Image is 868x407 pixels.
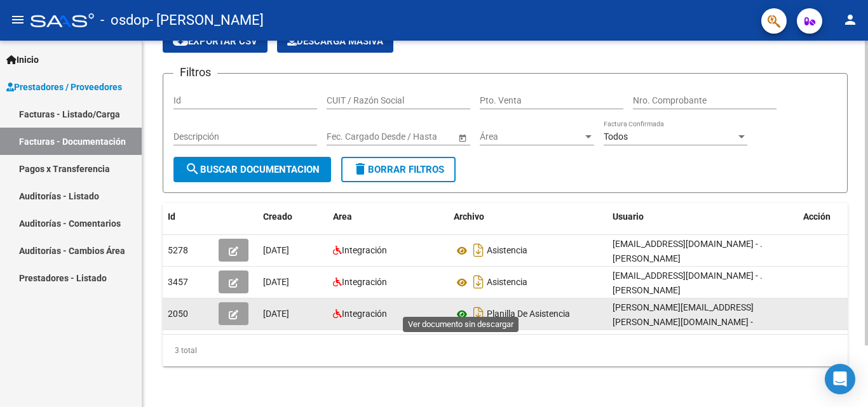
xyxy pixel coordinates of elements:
[327,131,373,142] input: Fecha inicio
[803,211,831,222] span: Acción
[342,245,387,255] span: Integración
[263,245,289,255] span: [DATE]
[168,245,188,255] span: 5278
[263,277,289,287] span: [DATE]
[470,240,487,260] i: Descargar documento
[163,203,214,230] datatable-header-cell: Id
[342,309,387,319] span: Integración
[277,30,393,53] button: Descarga Masiva
[173,36,257,47] span: Exportar CSV
[487,309,570,319] span: Planilla De Asistencia
[604,131,628,142] span: Todos
[613,302,754,342] span: [PERSON_NAME][EMAIL_ADDRESS][PERSON_NAME][DOMAIN_NAME] - [PERSON_NAME]
[6,80,122,94] span: Prestadores / Proveedores
[163,335,848,366] div: 3 total
[353,164,444,175] span: Borrar Filtros
[185,161,200,177] mat-icon: search
[10,12,25,27] mat-icon: menu
[328,203,449,230] datatable-header-cell: Area
[287,36,383,47] span: Descarga Masiva
[258,203,328,230] datatable-header-cell: Creado
[456,131,469,144] button: Open calendar
[163,30,268,53] button: Exportar CSV
[384,131,446,142] input: Fecha fin
[173,157,331,182] button: Buscar Documentacion
[100,6,149,34] span: - osdop
[263,211,292,222] span: Creado
[798,203,862,230] datatable-header-cell: Acción
[470,272,487,292] i: Descargar documento
[173,33,188,48] mat-icon: cloud_download
[185,164,320,175] span: Buscar Documentacion
[173,63,217,81] h3: Filtros
[341,157,456,182] button: Borrar Filtros
[449,203,607,230] datatable-header-cell: Archivo
[843,12,858,27] mat-icon: person
[613,270,763,295] span: [EMAIL_ADDRESS][DOMAIN_NAME] - . [PERSON_NAME]
[168,309,188,319] span: 2050
[277,30,393,53] app-download-masive: Descarga masiva de comprobantes (adjuntos)
[825,364,855,394] div: Open Intercom Messenger
[607,203,798,230] datatable-header-cell: Usuario
[470,304,487,324] i: Descargar documento
[263,309,289,319] span: [DATE]
[168,277,188,287] span: 3457
[487,246,527,256] span: Asistencia
[353,161,368,177] mat-icon: delete
[454,211,484,222] span: Archivo
[149,6,264,34] span: - [PERSON_NAME]
[342,277,387,287] span: Integración
[613,211,644,222] span: Usuario
[333,211,352,222] span: Area
[487,277,527,288] span: Asistencia
[613,239,763,264] span: [EMAIL_ADDRESS][DOMAIN_NAME] - . [PERSON_NAME]
[480,131,583,142] span: Área
[6,53,39,67] span: Inicio
[168,211,175,222] span: Id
